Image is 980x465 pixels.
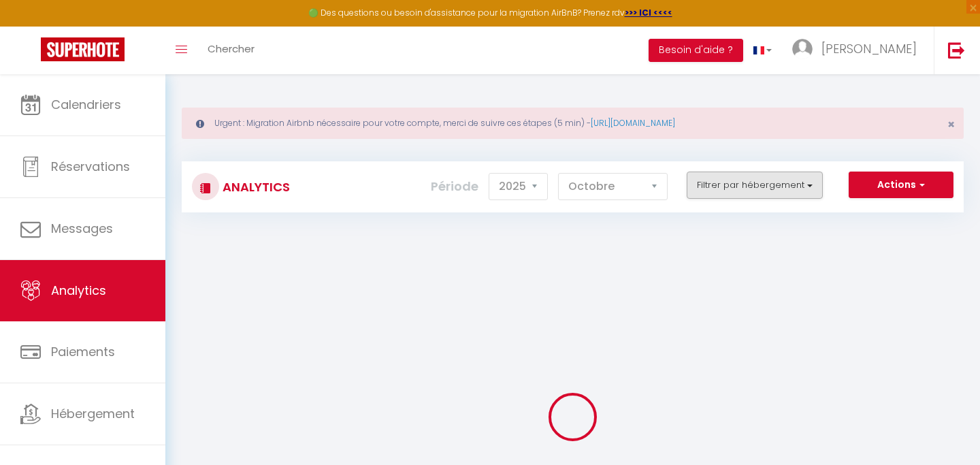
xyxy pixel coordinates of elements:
[51,158,130,175] span: Réservations
[41,37,125,61] img: Super Booking
[208,42,255,56] span: Chercher
[197,27,265,74] a: Chercher
[947,118,955,131] button: Close
[948,42,965,59] img: logout
[947,116,955,133] span: ×
[51,96,121,113] span: Calendriers
[625,7,672,18] a: >>> ICI <<<<
[687,172,823,199] button: Filtrer par hébergement
[182,108,964,139] div: Urgent : Migration Airbnb nécessaire pour votre compte, merci de suivre ces étapes (5 min) -
[821,40,917,57] span: [PERSON_NAME]
[51,343,115,360] span: Paiements
[51,282,106,299] span: Analytics
[792,39,813,59] img: ...
[782,27,934,74] a: ... [PERSON_NAME]
[431,172,478,202] label: Période
[849,172,953,199] button: Actions
[51,405,135,422] span: Hébergement
[649,39,743,62] button: Besoin d'aide ?
[219,172,290,202] h3: Analytics
[591,117,675,129] a: [URL][DOMAIN_NAME]
[51,220,113,237] span: Messages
